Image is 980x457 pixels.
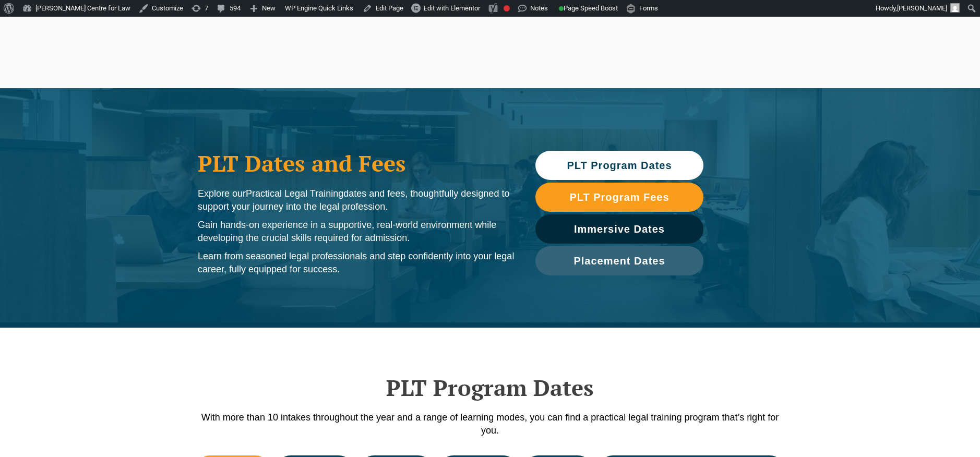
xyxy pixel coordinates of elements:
[535,151,703,180] a: PLT Program Dates
[198,219,515,245] p: Gain hands-on experience in a supportive, real-world environment while developing the crucial ski...
[535,214,703,244] a: Immersive Dates
[897,4,947,12] span: [PERSON_NAME]
[424,4,480,12] span: Edit with Elementor
[193,411,787,437] p: With more than 10 intakes throughout the year and a range of learning modes, you can find a pract...
[246,188,343,199] span: Practical Legal Training
[198,187,515,213] p: Explore our dates and fees, thoughtfully designed to support your journey into the legal profession.
[193,375,787,401] h2: PLT Program Dates
[573,256,665,266] span: Placement Dates
[535,183,703,212] a: PLT Program Fees
[504,5,510,11] div: Focus keyphrase not set
[198,250,515,276] p: Learn from seasoned legal professionals and step confidently into your legal career, fully equipp...
[569,192,669,202] span: PLT Program Fees
[198,150,515,176] h1: PLT Dates and Fees
[567,160,672,171] span: PLT Program Dates
[574,224,665,234] span: Immersive Dates
[535,246,703,275] a: Placement Dates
